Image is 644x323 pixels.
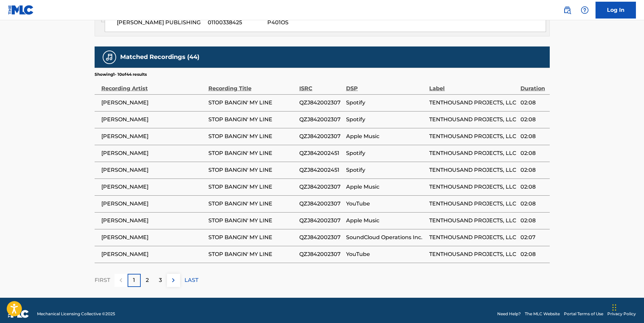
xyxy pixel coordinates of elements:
[346,149,426,157] span: Spotify
[346,183,426,191] span: Apple Music
[208,99,296,107] span: STOP BANGIN' MY LINE
[346,132,426,140] span: Apple Music
[520,116,546,124] span: 02:08
[346,217,426,225] span: Apple Music
[267,19,336,27] span: P401OS
[299,200,343,208] span: QZJ842002307
[299,166,343,174] span: QZJ842002451
[520,250,546,258] span: 02:08
[607,311,636,317] a: Privacy Policy
[299,250,343,258] span: QZJ842002307
[520,132,546,140] span: 02:08
[563,6,571,14] img: search
[101,183,205,191] span: [PERSON_NAME]
[429,116,517,124] span: TENTHOUSAND PROJECTS, LLC
[146,276,149,284] p: 2
[581,6,589,14] img: help
[299,132,343,140] span: QZJ842002307
[596,2,636,19] a: Log In
[299,233,343,241] span: QZJ842002307
[429,166,517,174] span: TENTHOUSAND PROJECTS, LLC
[117,19,203,27] span: [PERSON_NAME] PUBLISHING
[299,116,343,124] span: QZJ842002307
[101,217,205,225] span: [PERSON_NAME]
[208,149,296,157] span: STOP BANGIN' MY LINE
[208,116,296,124] span: STOP BANGIN' MY LINE
[208,19,262,27] span: 01100338425
[101,233,205,241] span: [PERSON_NAME]
[299,183,343,191] span: QZJ842002307
[429,233,517,241] span: TENTHOUSAND PROJECTS, LLC
[429,217,517,225] span: TENTHOUSAND PROJECTS, LLC
[101,166,205,174] span: [PERSON_NAME]
[346,200,426,208] span: YouTube
[101,116,205,124] span: [PERSON_NAME]
[8,5,34,15] img: MLC Logo
[208,183,296,191] span: STOP BANGIN' MY LINE
[184,276,198,284] p: LAST
[346,99,426,107] span: Spotify
[520,217,546,225] span: 02:08
[101,132,205,140] span: [PERSON_NAME]
[346,233,426,241] span: SoundCloud Operations Inc.
[299,77,343,93] div: ISRC
[520,233,546,241] span: 02:07
[8,310,29,318] img: logo
[429,250,517,258] span: TENTHOUSAND PROJECTS, LLC
[520,166,546,174] span: 02:08
[346,166,426,174] span: Spotify
[101,250,205,258] span: [PERSON_NAME]
[429,77,517,93] div: Label
[429,99,517,107] span: TENTHOUSAND PROJECTS, LLC
[208,77,296,93] div: Recording Title
[561,3,574,17] a: Public Search
[101,149,205,157] span: [PERSON_NAME]
[520,183,546,191] span: 02:08
[520,200,546,208] span: 02:08
[101,77,205,93] div: Recording Artist
[346,250,426,258] span: YouTube
[497,311,521,317] a: Need Help?
[346,116,426,124] span: Spotify
[429,183,517,191] span: TENTHOUSAND PROJECTS, LLC
[429,200,517,208] span: TENTHOUSAND PROJECTS, LLC
[299,217,343,225] span: QZJ842002307
[299,99,343,107] span: QZJ842002307
[525,311,560,317] a: The MLC Website
[429,149,517,157] span: TENTHOUSAND PROJECTS, LLC
[101,99,205,107] span: [PERSON_NAME]
[208,217,296,225] span: STOP BANGIN' MY LINE
[520,77,546,93] div: Duration
[133,276,135,284] p: 1
[120,53,199,61] h5: Matched Recordings (44)
[346,77,426,93] div: DSP
[610,291,644,323] iframe: Chat Widget
[208,233,296,241] span: STOP BANGIN' MY LINE
[95,71,147,77] p: Showing 1 - 10 of 44 results
[208,132,296,140] span: STOP BANGIN' MY LINE
[37,311,115,317] span: Mechanical Licensing Collective © 2025
[105,53,113,61] img: Matched Recordings
[169,276,177,284] img: right
[159,276,162,284] p: 3
[564,311,603,317] a: Portal Terms of Use
[612,297,616,318] div: Drag
[95,276,110,284] p: FIRST
[299,149,343,157] span: QZJ842002451
[101,200,205,208] span: [PERSON_NAME]
[520,149,546,157] span: 02:08
[208,250,296,258] span: STOP BANGIN' MY LINE
[208,166,296,174] span: STOP BANGIN' MY LINE
[208,200,296,208] span: STOP BANGIN' MY LINE
[578,3,591,17] div: Help
[520,99,546,107] span: 02:08
[429,132,517,140] span: TENTHOUSAND PROJECTS, LLC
